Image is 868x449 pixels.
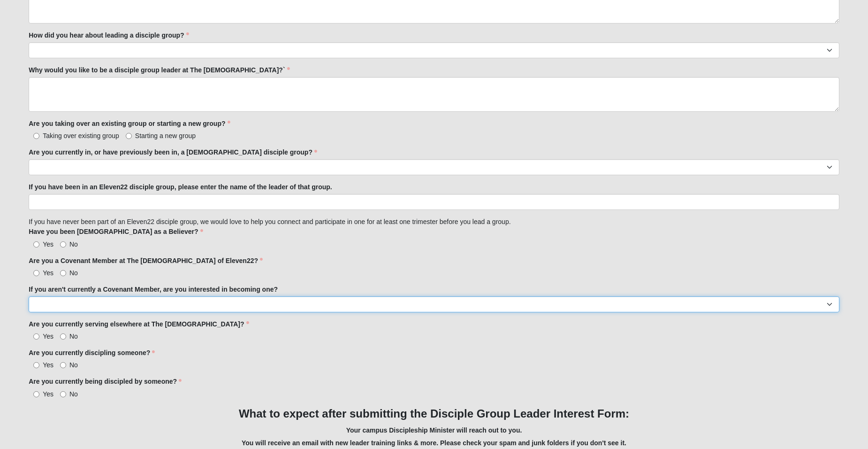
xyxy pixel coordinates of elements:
input: No [60,270,66,276]
span: Starting a new group [135,132,196,139]
input: Yes [33,333,39,340]
span: Taking over existing group [43,132,119,139]
input: No [60,241,66,248]
label: Are you currently being discipled by someone? [29,377,182,386]
label: Are you a Covenant Member at The [DEMOGRAPHIC_DATA] of Eleven22? [29,256,263,265]
input: Yes [33,241,39,248]
label: How did you hear about leading a disciple group? [29,31,189,40]
span: No [69,333,78,340]
input: No [60,333,66,340]
input: Yes [33,270,39,276]
label: Have you been [DEMOGRAPHIC_DATA] as a Believer? [29,227,203,236]
span: Yes [43,240,53,248]
label: If you have been in an Eleven22 disciple group, please enter the name of the leader of that group. [29,182,332,192]
label: Why would you like to be a disciple group leader at The [DEMOGRAPHIC_DATA]?` [29,65,289,75]
span: Yes [43,361,53,369]
input: No [60,391,66,397]
h5: You will receive an email with new leader training links & more. Please check your spam and junk ... [29,439,839,447]
span: No [69,240,78,248]
input: Taking over existing group [33,133,39,139]
input: Yes [33,362,39,368]
span: Yes [43,390,53,398]
label: Are you currently in, or have previously been in, a [DEMOGRAPHIC_DATA] disciple group? [29,147,317,157]
span: No [69,269,78,277]
h5: Your campus Discipleship Minister will reach out to you. [29,426,839,434]
label: Are you currently serving elsewhere at The [DEMOGRAPHIC_DATA]? [29,319,249,329]
input: Starting a new group [126,133,132,139]
span: No [69,390,78,398]
span: No [69,361,78,369]
span: Yes [43,269,53,277]
label: If you aren't currently a Covenant Member, are you interested in becoming one? [29,285,278,294]
h3: What to expect after submitting the Disciple Group Leader Interest Form: [29,407,839,421]
span: Yes [43,333,53,340]
input: No [60,362,66,368]
label: Are you taking over an existing group or starting a new group? [29,119,230,128]
input: Yes [33,391,39,397]
label: Are you currently discipling someone? [29,348,155,357]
